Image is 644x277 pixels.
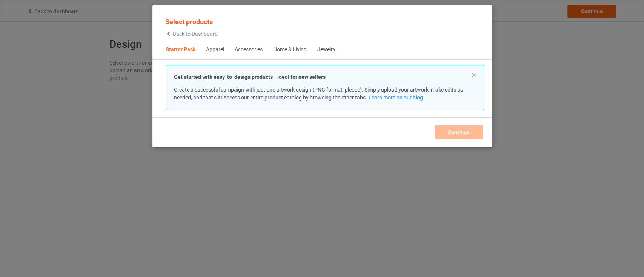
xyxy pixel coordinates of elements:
span: Back to Dashboard [173,31,218,37]
div: Jewelry [317,46,335,54]
div: Apparel [206,46,224,54]
span: Starter Pack [160,41,201,59]
div: Accessories [235,46,263,54]
span: Select products [165,18,213,26]
span: Create a successful campaign with just one artwork design (PNG format, please). Simply upload you... [174,87,463,101]
strong: Get started with easy-to-design products - ideal for new sellers [174,74,326,80]
div: Home & Living [273,46,307,54]
a: Learn more on our blog. [368,95,424,101]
